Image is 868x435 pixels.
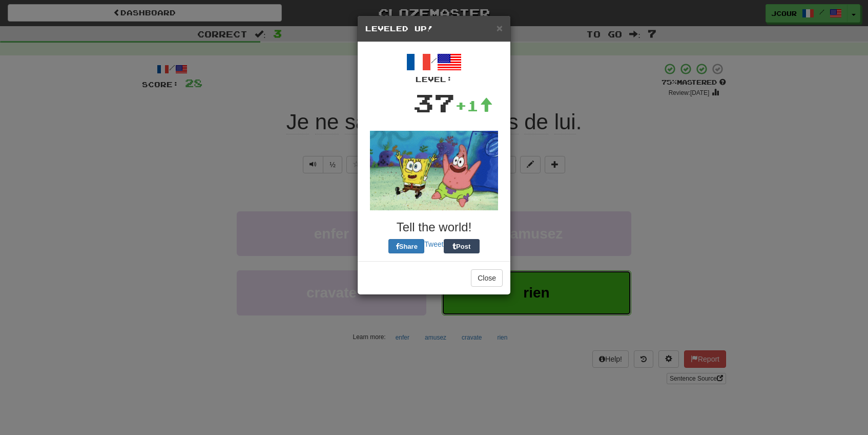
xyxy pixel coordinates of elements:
[370,131,498,210] img: spongebob-53e4afb176f15ec50bbd25504a55505dc7932d5912ae3779acb110eb58d89fe3.gif
[365,221,503,234] h3: Tell the world!
[365,24,503,34] h5: Leveled Up!
[413,85,455,121] div: 37
[497,22,503,34] span: ×
[471,269,503,287] button: Close
[455,95,493,116] div: +1
[365,74,503,85] div: Level:
[388,239,424,253] button: Share
[444,239,480,253] button: Post
[497,23,503,33] button: Close
[424,240,443,248] a: Tweet
[365,50,503,85] div: /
